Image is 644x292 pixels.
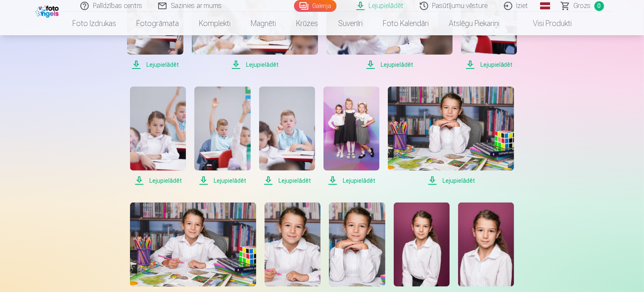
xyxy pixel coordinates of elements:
span: Lejupielādēt [388,176,514,186]
a: Magnēti [241,12,286,35]
img: /fa1 [35,3,61,18]
a: Visi produkti [509,12,582,35]
a: Lejupielādēt [259,87,315,186]
a: Fotogrāmata [126,12,189,35]
a: Lejupielādēt [130,87,186,186]
a: Lejupielādēt [323,87,379,186]
a: Lejupielādēt [388,87,514,186]
a: Komplekti [189,12,241,35]
a: Krūzes [286,12,328,35]
span: Lejupielādēt [130,176,186,186]
span: Lejupielādēt [259,176,315,186]
span: Lejupielādēt [323,176,379,186]
a: Atslēgu piekariņi [439,12,509,35]
a: Foto izdrukas [62,12,126,35]
a: Lejupielādēt [194,87,250,186]
a: Foto kalendāri [373,12,439,35]
span: Lejupielādēt [326,60,453,70]
span: Lejupielādēt [461,60,517,70]
span: Lejupielādēt [192,60,318,70]
span: Lejupielādēt [194,176,250,186]
span: 0 [594,1,604,11]
span: Lejupielādēt [127,60,183,70]
span: Grozs [574,1,591,11]
a: Suvenīri [328,12,373,35]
